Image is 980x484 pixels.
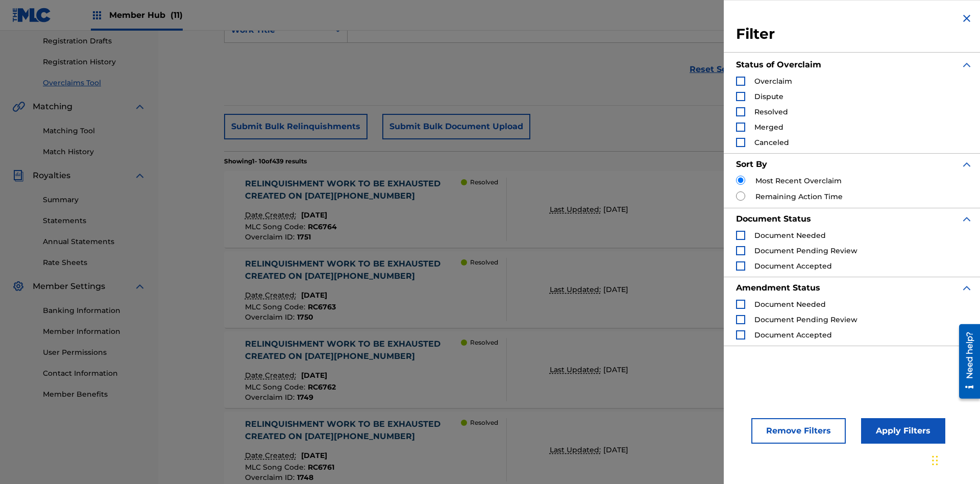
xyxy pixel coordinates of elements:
[245,232,297,241] span: Overclaim ID :
[754,246,857,255] span: Document Pending Review
[297,393,313,402] span: 1749
[43,347,146,358] a: User Permissions
[754,330,832,340] span: Document Accepted
[245,393,297,402] span: Overclaim ID :
[43,78,146,88] a: Overclaims Tool
[755,176,842,186] label: Most Recent Overclaim
[43,147,146,157] a: Match History
[755,191,843,202] label: Remaining Action Time
[33,280,105,293] span: Member Settings
[754,138,789,147] span: Canceled
[301,210,327,220] span: [DATE]
[603,205,628,214] span: [DATE]
[245,418,461,443] div: RELINQUISHMENT WORK TO BE EXHAUSTED CREATED ON [DATE][PHONE_NUMBER]
[43,305,146,316] a: Banking Information
[245,312,297,322] span: Overclaim ID :
[43,57,146,67] a: Registration History
[43,195,146,205] a: Summary
[134,280,146,293] img: expand
[224,251,914,328] a: RELINQUISHMENT WORK TO BE EXHAUSTED CREATED ON [DATE][PHONE_NUMBER]Date Created:[DATE]MLC Song Co...
[754,107,788,116] span: Resolved
[603,445,628,454] span: [DATE]
[33,170,70,182] span: Royalties
[245,338,461,362] div: RELINQUISHMENT WORK TO BE EXHAUSTED CREATED ON [DATE][PHONE_NUMBER]
[43,389,146,400] a: Member Benefits
[736,159,767,169] strong: Sort By
[170,10,183,20] span: (11)
[961,12,973,25] img: close
[43,126,146,136] a: Matching Tool
[245,302,308,311] span: MLC Song Code :
[550,204,603,215] p: Last Updated:
[43,257,146,268] a: Rate Sheets
[754,261,832,271] span: Document Accepted
[961,158,973,171] img: expand
[861,418,945,444] button: Apply Filters
[308,382,336,392] span: RC6762
[12,8,52,22] img: MLC Logo
[932,445,938,476] div: Drag
[224,114,367,139] button: Submit Bulk Relinquishments
[301,291,327,300] span: [DATE]
[951,320,980,404] iframe: Resource Center
[245,473,297,482] span: Overclaim ID :
[603,365,628,374] span: [DATE]
[43,368,146,379] a: Contact Information
[470,178,498,187] p: Resolved
[43,326,146,337] a: Member Information
[470,418,498,427] p: Resolved
[224,331,914,408] a: RELINQUISHMENT WORK TO BE EXHAUSTED CREATED ON [DATE][PHONE_NUMBER]Date Created:[DATE]MLC Song Co...
[134,101,146,113] img: expand
[12,170,24,182] img: Royalties
[245,210,299,221] p: Date Created:
[754,123,783,132] span: Merged
[550,445,603,455] p: Last Updated:
[297,473,313,482] span: 1748
[12,280,24,293] img: Member Settings
[245,290,299,301] p: Date Created:
[550,365,603,375] p: Last Updated:
[550,284,603,295] p: Last Updated:
[308,222,337,231] span: RC6764
[754,231,826,240] span: Document Needed
[308,302,336,311] span: RC6763
[961,282,973,294] img: expand
[736,283,820,293] strong: Amendment Status
[301,371,327,380] span: [DATE]
[245,370,299,381] p: Date Created:
[43,36,146,46] a: Registration Drafts
[470,258,498,267] p: Resolved
[736,214,811,224] strong: Document Status
[245,382,308,392] span: MLC Song Code :
[245,258,461,282] div: RELINQUISHMENT WORK TO BE EXHAUSTED CREATED ON [DATE][PHONE_NUMBER]
[754,300,826,309] span: Document Needed
[245,450,299,461] p: Date Created:
[12,101,25,113] img: Matching
[751,418,846,444] button: Remove Filters
[224,171,914,248] a: RELINQUISHMENT WORK TO BE EXHAUSTED CREATED ON [DATE][PHONE_NUMBER]Date Created:[DATE]MLC Song Co...
[736,60,821,69] strong: Status of Overclaim
[43,236,146,247] a: Annual Statements
[43,215,146,226] a: Statements
[91,9,103,21] img: Top Rightsholders
[470,338,498,347] p: Resolved
[224,157,307,166] p: Showing 1 - 10 of 439 results
[961,59,973,71] img: expand
[736,25,973,43] h3: Filter
[224,17,914,90] form: Search Form
[684,58,751,81] a: Reset Search
[754,92,783,101] span: Dispute
[603,285,628,294] span: [DATE]
[382,114,530,139] button: Submit Bulk Document Upload
[245,222,308,231] span: MLC Song Code :
[33,101,72,113] span: Matching
[245,178,461,202] div: RELINQUISHMENT WORK TO BE EXHAUSTED CREATED ON [DATE][PHONE_NUMBER]
[134,170,146,182] img: expand
[929,435,980,484] iframe: Chat Widget
[754,77,792,86] span: Overclaim
[245,463,308,472] span: MLC Song Code :
[297,312,313,322] span: 1750
[961,213,973,225] img: expand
